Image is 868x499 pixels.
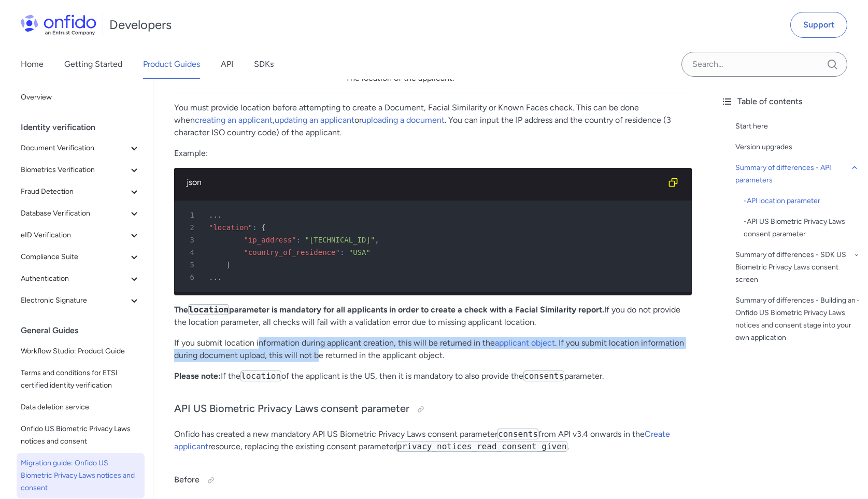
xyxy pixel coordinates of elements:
[305,236,375,244] span: "[TECHNICAL_ID]"
[21,142,128,154] span: Document Verification
[349,248,371,256] span: "USA"
[17,268,145,289] button: Authentication
[495,338,555,348] a: applicant object
[174,370,692,382] p: If the of the applicant is the US, then it is mandatory to also provide the parameter.
[244,236,296,244] span: "ip_address"
[21,423,140,448] span: Onfido US Biometric Privacy Laws notices and consent
[340,248,344,256] span: :
[174,428,692,453] p: Onfido has created a new mandatory API US Biometric Privacy Laws consent parameter from API v3.4 ...
[174,472,692,489] h4: Before
[362,115,445,125] a: uploading a document
[174,337,692,362] p: If you submit location information during applicant creation, this will be returned in the . If y...
[790,12,847,38] a: Support
[21,401,140,414] span: Data deletion service
[21,229,128,241] span: eID Verification
[735,162,860,187] a: Summary of differences - API parameters
[178,259,202,271] span: 5
[497,429,538,439] code: consents
[143,50,200,79] a: Product Guides
[21,251,128,263] span: Compliance Suite
[195,115,273,125] a: creating an applicant
[188,304,229,315] code: location
[209,211,222,219] span: ...
[17,419,145,452] a: Onfido US Biometric Privacy Laws notices and consent
[21,273,128,285] span: Authentication
[375,236,379,244] span: ,
[21,164,128,176] span: Biometrics Verification
[17,203,145,224] button: Database Verification
[17,138,145,159] button: Document Verification
[735,120,860,133] a: Start here
[523,370,564,381] code: consents
[174,371,221,381] strong: Please note:
[187,176,663,189] div: json
[21,91,140,104] span: Overview
[21,207,128,220] span: Database Verification
[178,221,202,234] span: 2
[174,304,692,329] p: If you do not provide the location parameter, all checks will fail with a validation error due to...
[17,225,145,246] button: eID Verification
[744,216,860,240] a: -API US Biometric Privacy Laws consent parameter
[17,160,145,180] button: Biometrics Verification
[681,52,847,77] input: Onfido search input field
[17,87,145,108] a: Overview
[21,50,44,79] a: Home
[275,115,354,125] a: updating an applicant
[17,363,145,396] a: Terms and conditions for ETSI certified identity verification
[109,17,172,33] h1: Developers
[663,172,684,193] button: Copy code snippet button
[17,247,145,267] button: Compliance Suite
[21,117,149,138] div: Identity verification
[396,441,567,452] code: privacy_notices_read_consent_given
[174,147,692,160] p: Example:
[744,195,860,207] div: - API location parameter
[209,273,222,281] span: ...
[261,223,265,232] span: {
[174,305,604,315] strong: The parameter is mandatory for all applicants in order to create a check with a Facial Similarity...
[209,223,252,232] span: "location"
[174,401,692,418] h3: API US Biometric Privacy Laws consent parameter
[244,248,339,256] span: "country_of_residence"
[252,223,257,232] span: :
[721,95,860,108] div: Table of contents
[21,457,140,494] span: Migration guide: Onfido US Biometric Privacy Laws notices and consent
[21,345,140,358] span: Workflow Studio: Product Guide
[21,294,128,307] span: Electronic Signature
[221,50,233,79] a: API
[735,141,860,153] a: Version upgrades
[226,261,231,269] span: }
[735,294,860,344] a: Summary of differences - Building an Onfido US Biometric Privacy Laws notices and consent stage i...
[178,271,202,283] span: 6
[240,370,281,381] code: location
[17,290,145,311] button: Electronic Signature
[178,234,202,246] span: 3
[744,195,860,207] a: -API location parameter
[21,320,149,341] div: General Guides
[64,50,122,79] a: Getting Started
[178,209,202,221] span: 1
[735,249,860,286] a: Summary of differences - SDK US Biometric Privacy Laws consent screen
[17,453,145,498] a: Migration guide: Onfido US Biometric Privacy Laws notices and consent
[17,397,145,418] a: Data deletion service
[254,50,274,79] a: SDKs
[178,246,202,259] span: 4
[21,186,128,198] span: Fraud Detection
[17,341,145,362] a: Workflow Studio: Product Guide
[296,236,301,244] span: :
[174,429,670,451] a: Create applicant
[21,367,140,392] span: Terms and conditions for ETSI certified identity verification
[174,102,692,139] p: You must provide location before attempting to create a Document, Facial Similarity or Known Face...
[17,181,145,202] button: Fraud Detection
[744,216,860,240] div: - API US Biometric Privacy Laws consent parameter
[21,15,96,35] img: Onfido Logo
